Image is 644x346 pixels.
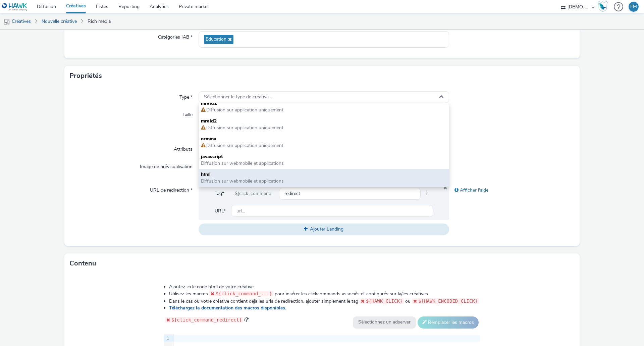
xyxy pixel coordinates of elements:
span: mraid2 [201,118,447,125]
span: ormma [201,136,447,142]
span: ${HAWK_ENCODED_CLICK} [418,298,478,304]
label: URL de redirection * [147,184,195,194]
input: url... [231,205,433,217]
span: Sélectionner le type de créative... [204,94,272,100]
h3: Propriétés [69,71,102,81]
label: Catégories IAB * [155,31,195,41]
span: Diffusion sur application uniquement [206,107,283,113]
a: Rich media [84,13,114,30]
li: Ajoutez ici le code html de votre créative [169,284,481,290]
img: Hawk Academy [598,1,608,12]
span: mraid1 [201,100,447,107]
span: html [201,171,447,178]
a: Hawk Academy [598,1,610,12]
label: Image de prévisualisation [137,161,195,170]
button: Remplacer les macros [418,316,479,329]
label: Taille [180,109,195,118]
span: ${HAWK_CLICK} [366,298,403,304]
li: Utilisez les macros pour insérer les clickcommands associés et configurés sur la/les créatives. [169,290,481,297]
a: Téléchargez la documentation des macros disponibles. [169,305,289,311]
span: ${click_command_...} [216,291,272,296]
span: Diffusion sur webmobile et applications [201,178,284,184]
button: Ajouter Landing [199,224,449,235]
span: Ajouter Landing [310,226,343,232]
label: Attributs [171,143,195,153]
h3: Contenu [69,258,96,268]
span: Education [206,37,226,42]
span: Diffusion sur application uniquement [206,125,283,131]
span: Diffusion sur webmobile et applications [201,160,284,166]
div: ${click_command_ [229,188,279,200]
span: ${click_command_redirect} [171,317,242,323]
span: } [421,188,433,200]
span: Diffusion sur application uniquement [206,142,283,149]
div: FM [630,2,637,12]
li: Dans le cas où votre créative contient déjà les urls de redirection, ajouter simplement le tag ou [169,298,481,305]
a: Nouvelle créative [38,13,80,30]
div: Afficher l'aide [449,184,575,196]
span: javascript [201,153,447,160]
label: Type * [177,91,195,101]
div: 1 [164,335,170,342]
img: undefined Logo [2,3,28,11]
span: copy to clipboard [245,317,249,322]
img: mobile [3,18,10,25]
